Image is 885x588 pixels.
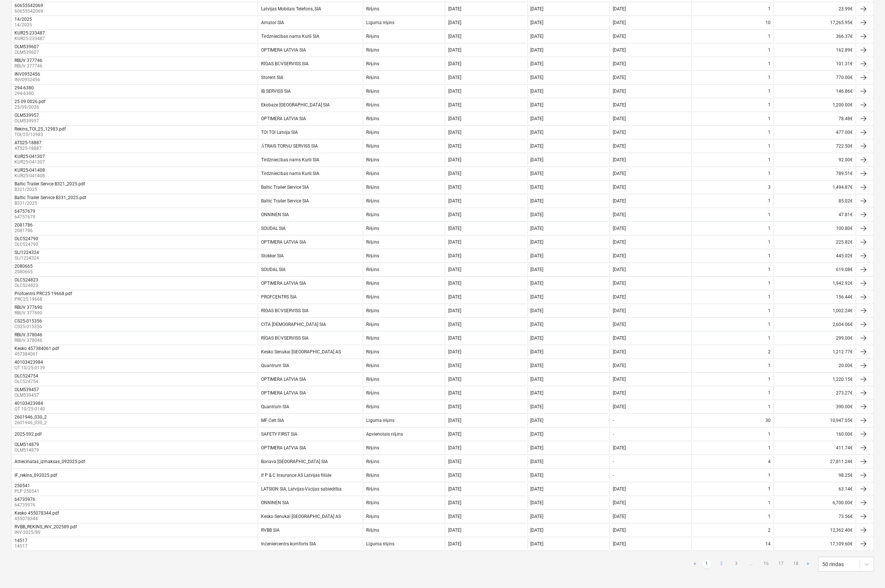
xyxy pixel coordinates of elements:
div: 100.80€ [774,222,856,234]
div: Rēķins [366,198,379,204]
div: CS25-015356 [14,318,42,324]
div: 1 [768,253,771,258]
div: [DATE] [613,6,626,11]
p: QT 10/25-0140 [14,406,45,412]
div: Rekins_TOI_25_12983.pdf [14,126,66,132]
div: CITA [DEMOGRAPHIC_DATA] SIA [261,322,326,327]
p: 25/09/0026 [14,104,47,110]
div: Rēķins [366,6,379,12]
div: [DATE] [613,61,626,66]
div: Rēķins [366,47,379,53]
div: INV0952456 [14,72,40,77]
p: OLM539457 [14,392,40,399]
div: 1 [768,143,771,149]
div: 1 [768,6,771,11]
a: Page 1 is your current page [702,560,711,569]
div: 156.44€ [774,291,856,303]
div: 390.00€ [774,401,856,413]
div: [DATE] [613,143,626,149]
div: [DATE] [613,336,626,341]
div: Rēķins [366,253,379,259]
div: [DATE] [613,130,626,135]
a: Page 3 [732,560,741,569]
div: 273.27€ [774,387,856,399]
div: 10 [765,20,771,25]
div: Rēķins [366,171,379,176]
div: 789.51€ [774,168,856,179]
div: [DATE] [613,267,626,272]
div: 619.08€ [774,264,856,275]
div: [DATE] [531,377,544,382]
div: [DATE] [613,253,626,258]
div: Baltic Trailer Service SIA [261,198,309,204]
div: 722.50€ [774,140,856,152]
div: [DATE] [613,116,626,121]
div: [DATE] [531,6,544,11]
div: 477.00€ [774,126,856,138]
div: [DATE] [531,226,544,231]
div: 98.25€ [774,469,856,481]
div: [DATE] [448,294,461,300]
div: SOUDAL SIA [261,267,286,272]
div: Rēķins [366,404,379,410]
div: Baltic Trailer Service B331_2025.pdf [14,195,86,200]
div: Baltic Trailer Servce B321_2025.pdf [14,181,85,186]
p: INV0952456 [14,77,42,83]
div: [DATE] [448,281,461,286]
div: OPTIMERA LATVIA SIA [261,390,306,396]
div: - [613,418,614,423]
div: 25 09 0026.pdf [14,99,45,104]
div: [DATE] [531,349,544,354]
div: [DATE] [613,390,626,396]
div: 366.37€ [774,30,856,42]
div: OLM539457 [14,387,39,392]
p: RBUV 377746 [14,63,44,69]
div: [DATE] [448,116,461,121]
div: [DATE] [613,47,626,53]
div: [DATE] [448,157,461,162]
div: [DATE] [531,322,544,327]
div: [DATE] [613,240,626,245]
div: Tirdzniecības nams Kurši SIA [261,171,319,176]
div: Rēķins [366,363,379,369]
div: [DATE] [613,34,626,39]
div: Storent SIA [261,75,283,80]
div: 64757679 [14,209,35,214]
div: SOUDAL SIA [261,226,286,231]
div: 1 [768,226,771,231]
div: 40103423984 [14,360,43,365]
div: KUR25-041408 [14,168,45,173]
div: [DATE] [613,198,626,204]
div: OLM539957 [14,113,39,118]
div: 1 [768,363,771,368]
div: 1 [768,404,771,409]
div: [DATE] [613,89,626,94]
div: [DATE] [531,363,544,368]
div: 225.82€ [774,236,856,248]
div: OPTIMERA LATVIA SIA [261,377,306,382]
div: Rēķins [366,281,379,286]
p: OLC524790 [14,241,40,248]
div: [DATE] [448,322,461,327]
div: Tirdzniecības nams Kurši SIA [261,157,319,163]
div: Rēķins [366,226,379,231]
p: TOI/25/12983 [14,132,67,138]
div: Kesko Senukai [GEOGRAPHIC_DATA] AS [261,349,341,354]
div: 20.00€ [774,360,856,371]
div: 2601946_030_2 [14,414,47,420]
div: 30 [765,418,771,423]
div: 1,002.24€ [774,305,856,317]
div: OLC524823 [14,277,38,283]
div: Rēķins [366,322,379,327]
div: Quantrum SIA [261,363,289,368]
div: 73.56€ [774,511,856,522]
div: OLC524754 [14,373,38,379]
div: [DATE] [448,75,461,80]
div: Rēķins [366,390,379,396]
div: [DATE] [448,130,461,135]
div: 2,604.06€ [774,318,856,330]
div: [DATE] [448,418,461,423]
p: CS25-015356 [14,324,43,330]
div: Līguma rēķins [366,418,394,423]
div: 770.00€ [774,72,856,83]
